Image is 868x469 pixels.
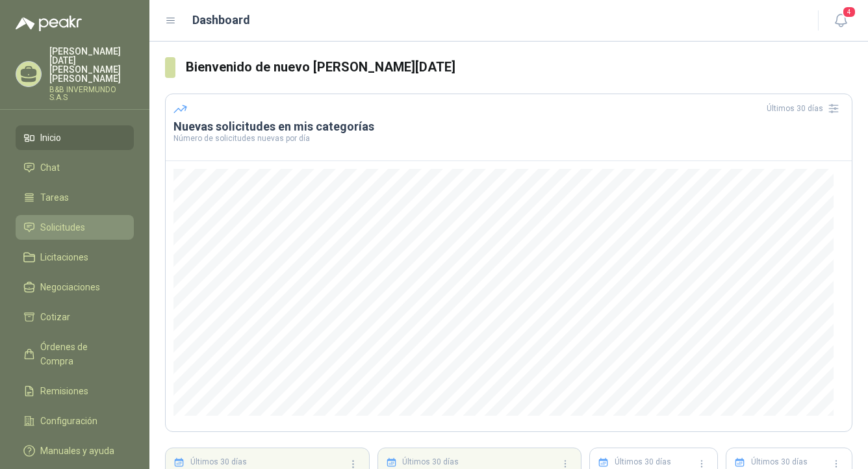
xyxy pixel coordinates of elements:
[751,456,808,468] p: Últimos 30 días
[16,185,134,210] a: Tareas
[615,456,671,468] p: Últimos 30 días
[49,86,134,101] p: B&B INVERMUNDO S.A.S
[16,245,134,270] a: Licitaciones
[767,98,844,119] div: Últimos 30 días
[173,134,844,142] p: Número de solicitudes nuevas por día
[40,310,70,324] span: Cotizar
[186,57,852,77] h3: Bienvenido de nuevo [PERSON_NAME][DATE]
[40,340,121,368] span: Órdenes de Compra
[16,215,134,240] a: Solicitudes
[40,250,88,264] span: Licitaciones
[40,190,69,205] span: Tareas
[192,11,250,29] h1: Dashboard
[40,131,61,145] span: Inicio
[16,438,134,463] a: Manuales y ayuda
[40,160,60,175] span: Chat
[40,444,114,458] span: Manuales y ayuda
[842,6,856,18] span: 4
[40,220,85,234] span: Solicitudes
[16,335,134,374] a: Órdenes de Compra
[173,119,844,134] h3: Nuevas solicitudes en mis categorías
[16,155,134,180] a: Chat
[829,9,852,32] button: 4
[190,456,247,468] p: Últimos 30 días
[16,305,134,329] a: Cotizar
[16,409,134,433] a: Configuración
[40,414,97,428] span: Configuración
[16,125,134,150] a: Inicio
[16,16,82,31] img: Logo peakr
[49,47,134,83] p: [PERSON_NAME][DATE] [PERSON_NAME] [PERSON_NAME]
[16,379,134,403] a: Remisiones
[40,384,88,398] span: Remisiones
[16,275,134,299] a: Negociaciones
[402,456,459,468] p: Últimos 30 días
[40,280,100,294] span: Negociaciones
